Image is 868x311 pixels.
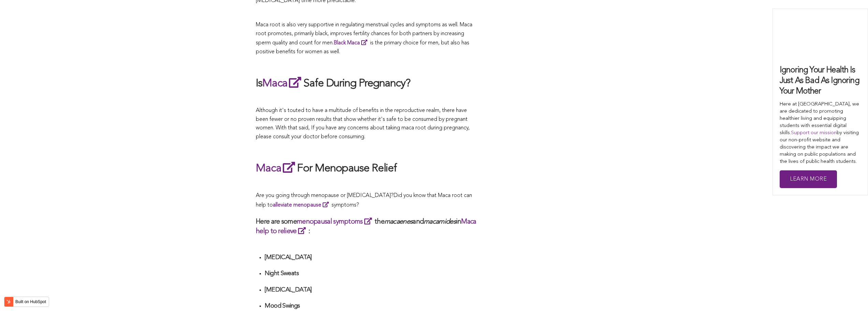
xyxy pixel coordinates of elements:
[256,108,470,140] span: Although it's touted to have a multitude of benefits in the reproductive realm, there have been f...
[256,163,297,174] a: Maca
[256,193,394,198] span: Are you going through menopause or [MEDICAL_DATA]?
[265,270,477,278] h4: Night Sweats
[256,22,472,55] span: Maca root is also very supportive in regulating menstrual cycles and symptoms as well. Maca root ...
[262,78,304,89] a: Maca
[265,302,477,310] h4: Mood Swings
[256,75,477,91] h2: Is Safe During Pregnancy?
[334,40,370,46] a: Black Maca
[780,170,837,188] a: Learn More
[834,278,868,311] iframe: Chat Widget
[384,218,413,225] em: macaenes
[265,286,477,294] h4: [MEDICAL_DATA]
[273,202,332,208] a: alleviate menopause
[265,254,477,261] h4: [MEDICAL_DATA]
[297,218,374,225] a: menopausal symptoms
[13,297,49,306] label: Built on HubSpot
[256,218,476,235] a: Maca help to relieve
[4,297,49,307] button: Built on HubSpot
[424,218,456,225] em: macamides
[256,160,477,176] h2: For Menopause Relief
[334,40,360,46] strong: Black Maca
[256,217,477,236] h3: Here are some the and in :
[4,298,13,306] img: HubSpot sprocket logo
